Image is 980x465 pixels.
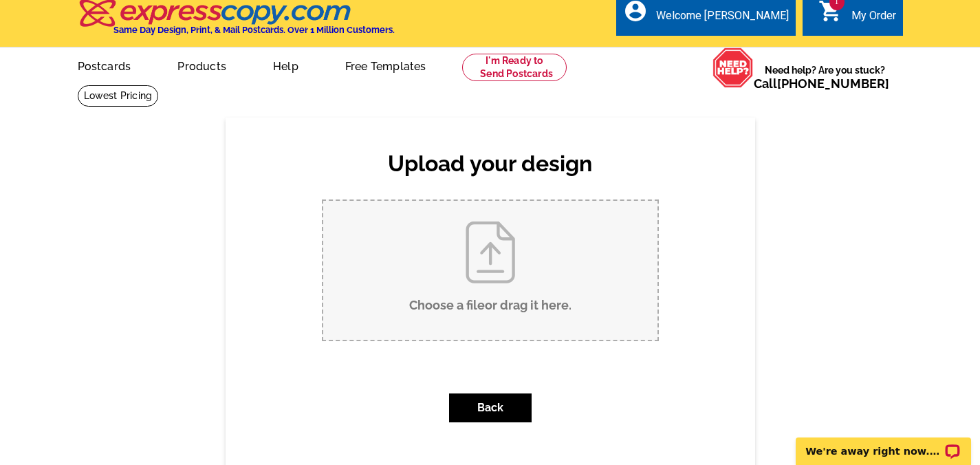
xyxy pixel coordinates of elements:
div: Welcome [PERSON_NAME] [656,9,789,29]
div: My Order [851,9,896,29]
a: [PHONE_NUMBER] [777,76,889,91]
iframe: LiveChat chat widget [787,422,980,465]
img: help [712,47,754,88]
h4: Same Day Design, Print, & Mail Postcards. Over 1 Million Customers. [113,25,395,35]
a: Postcards [56,49,153,81]
a: Free Templates [323,49,448,81]
button: Back [449,393,532,422]
a: Same Day Design, Print, & Mail Postcards. Over 1 Million Customers. [78,9,395,35]
a: Products [155,49,248,81]
a: Help [251,49,320,81]
h2: Upload your design [308,151,673,177]
span: Call [754,76,889,91]
a: 1 shopping_cart My Order [818,8,896,25]
span: Need help? Are you stuck? [754,63,896,91]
